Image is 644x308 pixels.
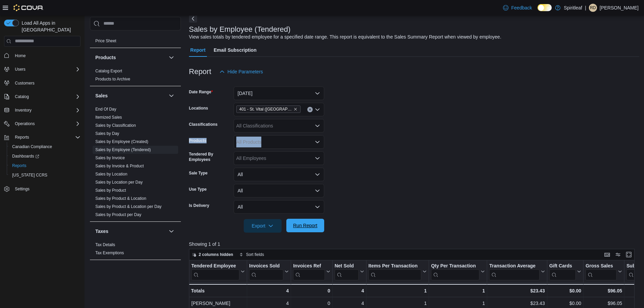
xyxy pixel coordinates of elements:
[614,251,622,259] button: Display options
[334,287,364,295] div: 4
[12,172,47,178] span: [US_STATE] CCRS
[431,299,485,307] div: 1
[249,287,289,295] div: 4
[95,77,130,81] a: Products to Archive
[12,93,80,101] span: Catalog
[1,184,83,194] button: Settings
[189,122,218,127] label: Classifications
[95,212,141,217] span: Sales by Product per Day
[293,222,317,229] span: Run Report
[95,204,162,209] a: Sales by Product & Location per Day
[625,251,633,259] button: Enter fullscreen
[189,25,291,33] h3: Sales by Employee (Tendered)
[549,287,581,295] div: $0.00
[95,147,151,152] a: Sales by Employee (Tendered)
[95,39,116,43] a: Price Sheet
[368,299,427,307] div: 1
[549,299,581,307] div: $0.00
[191,263,239,280] div: Tendered Employee
[234,200,324,214] button: All
[538,4,552,11] input: Dark Mode
[234,184,324,197] button: All
[1,105,83,115] button: Inventory
[489,263,545,280] button: Transaction Average
[236,105,301,113] span: 401 - St. Vital (Winnipeg)
[585,4,586,12] p: |
[9,152,80,160] span: Dashboards
[15,53,26,58] span: Home
[90,241,181,260] div: Taxes
[7,161,83,170] button: Reports
[511,4,532,11] span: Feedback
[167,92,175,100] button: Sales
[95,123,136,128] a: Sales by Classification
[489,287,545,295] div: $23.43
[9,143,80,151] span: Canadian Compliance
[189,251,236,259] button: 2 columns hidden
[228,68,263,75] span: Hide Parameters
[549,263,576,280] div: Gift Card Sales
[239,106,292,113] span: 401 - St. Vital ([GEOGRAPHIC_DATA])
[334,263,364,280] button: Net Sold
[189,68,211,76] h3: Report
[189,241,639,247] p: Showing 1 of 1
[95,251,124,255] a: Tax Exemptions
[12,106,80,114] span: Inventory
[368,263,421,280] div: Items Per Transaction
[95,38,116,44] span: Price Sheet
[4,48,80,212] nav: Complex example
[315,123,320,128] button: Open list of options
[368,287,427,295] div: 1
[368,263,421,269] div: Items Per Transaction
[189,151,231,162] label: Tendered By Employees
[7,142,83,151] button: Canadian Compliance
[95,131,119,136] a: Sales by Day
[12,65,80,73] span: Users
[586,263,617,280] div: Gross Sales
[95,172,127,176] a: Sales by Location
[368,263,427,280] button: Items Per Transaction
[489,263,539,269] div: Transaction Average
[293,299,330,307] div: 0
[12,93,31,101] button: Catalog
[189,170,208,176] label: Sale Type
[95,171,127,177] span: Sales by Location
[334,263,358,269] div: Net Sold
[95,250,124,256] span: Tax Exemptions
[95,196,146,201] span: Sales by Product & Location
[1,119,83,128] button: Operations
[95,54,166,61] button: Products
[191,263,239,269] div: Tendered Employee
[237,251,267,259] button: Sort fields
[564,4,582,12] p: Spiritleaf
[95,139,148,144] span: Sales by Employee (Created)
[12,120,80,128] span: Operations
[549,263,581,280] button: Gift Cards
[249,263,283,269] div: Invoices Sold
[95,156,125,160] a: Sales by Invoice
[12,79,37,87] a: Customers
[12,79,80,87] span: Customers
[95,115,122,120] a: Itemized Sales
[590,4,596,12] span: RD
[244,219,282,233] button: Export
[95,76,130,82] span: Products to Archive
[249,263,283,280] div: Invoices Sold
[249,299,289,307] div: 4
[95,107,116,112] a: End Of Day
[191,299,245,307] div: [PERSON_NAME]
[293,263,325,280] div: Invoices Ref
[90,67,181,86] div: Products
[12,144,52,149] span: Canadian Compliance
[95,212,141,217] a: Sales by Product per Day
[7,151,83,161] a: Dashboards
[234,87,324,100] button: [DATE]
[189,105,208,111] label: Locations
[95,164,144,168] a: Sales by Invoice & Product
[95,68,122,74] span: Catalog Export
[12,106,34,114] button: Inventory
[189,15,197,23] button: Next
[95,180,143,185] a: Sales by Location per Day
